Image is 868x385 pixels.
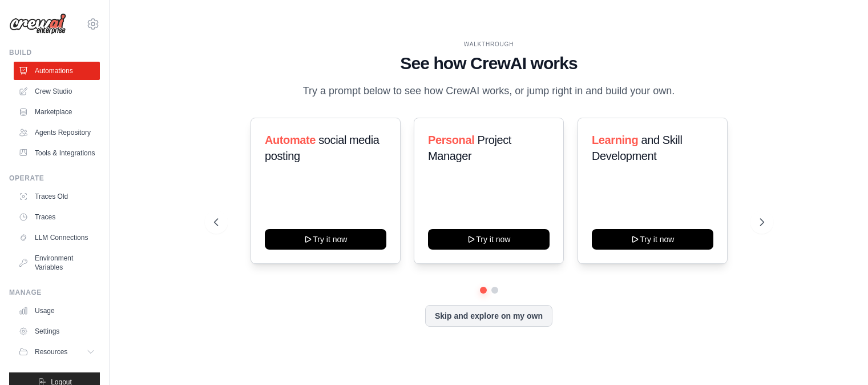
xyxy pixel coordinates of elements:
[265,229,386,250] button: Try it now
[14,82,100,101] a: Crew Studio
[14,123,100,142] a: Agents Repository
[425,305,552,327] button: Skip and explore on my own
[14,208,100,226] a: Traces
[14,322,100,340] a: Settings
[14,103,100,121] a: Marketplace
[214,53,764,74] h1: See how CrewAI works
[265,134,316,146] span: Automate
[214,40,764,49] div: WALKTHROUGH
[297,83,681,99] p: Try a prompt below to see how CrewAI works, or jump right in and build your own.
[14,187,100,206] a: Traces Old
[9,48,100,57] div: Build
[14,343,100,361] button: Resources
[14,228,100,247] a: LLM Connections
[9,13,66,35] img: Logo
[428,229,550,250] button: Try it now
[9,288,100,297] div: Manage
[14,144,100,162] a: Tools & Integrations
[428,134,474,146] span: Personal
[35,347,67,356] span: Resources
[592,134,682,162] span: and Skill Development
[14,302,100,320] a: Usage
[14,249,100,276] a: Environment Variables
[9,174,100,183] div: Operate
[14,62,100,80] a: Automations
[592,229,713,250] button: Try it now
[265,134,380,162] span: social media posting
[592,134,638,146] span: Learning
